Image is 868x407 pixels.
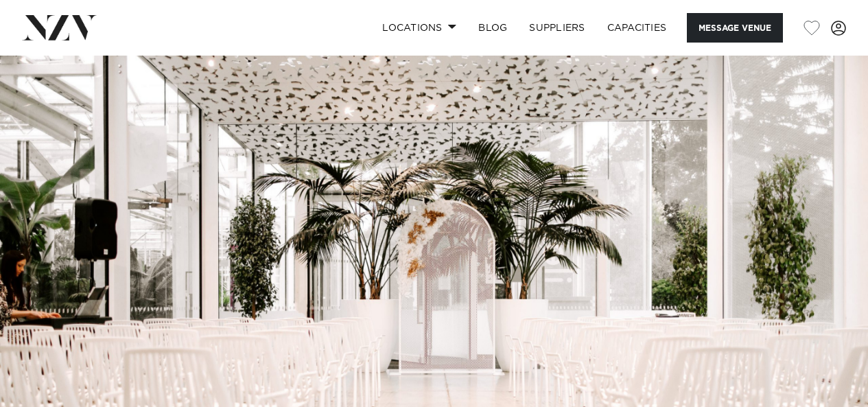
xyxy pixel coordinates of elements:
a: Capacities [596,13,678,43]
a: BLOG [467,13,518,43]
img: nzv-logo.png [22,15,97,40]
a: Locations [371,13,467,43]
button: Message Venue [687,13,783,43]
a: SUPPLIERS [518,13,596,43]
